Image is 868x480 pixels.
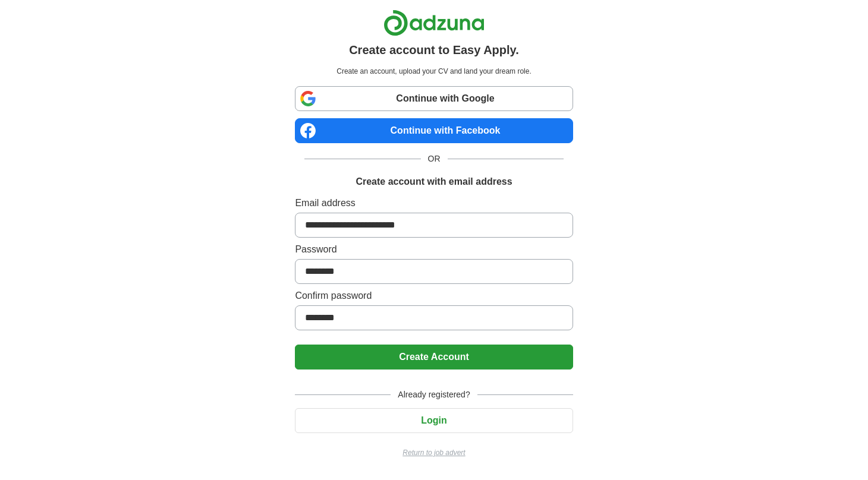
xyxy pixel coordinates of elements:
[295,345,573,370] button: Create Account
[295,289,573,303] label: Confirm password
[295,196,573,210] label: Email address
[383,10,485,36] img: Adzuna logo
[421,153,448,165] span: OR
[295,86,573,111] a: Continue with Google
[391,389,477,401] span: Already registered?
[295,447,573,458] a: Return to job advert
[295,118,573,143] a: Continue with Facebook
[297,66,570,77] p: Create an account, upload your CV and land your dream role.
[349,41,519,59] h1: Create account to Easy Apply.
[295,242,573,257] label: Password
[356,175,512,189] h1: Create account with email address
[295,408,573,433] button: Login
[295,415,573,425] a: Login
